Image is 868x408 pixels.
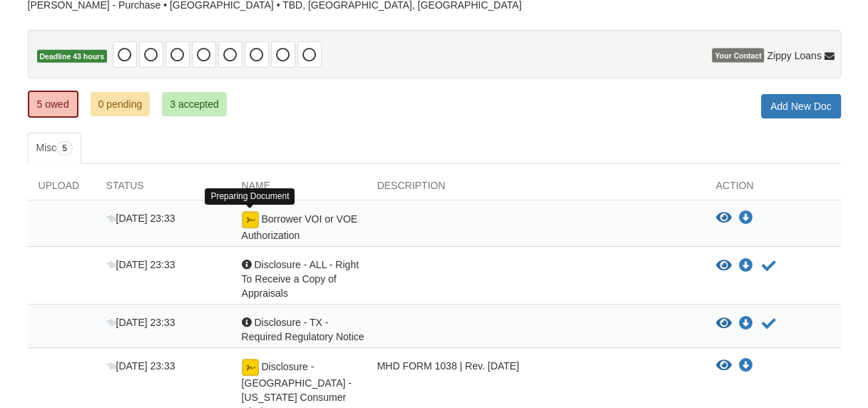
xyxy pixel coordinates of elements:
[205,188,295,205] div: Preparing Document
[28,91,78,118] a: 5 owed
[106,213,175,224] span: [DATE] 23:33
[91,92,150,116] a: 0 pending
[767,49,821,63] span: Zippy Loans
[242,359,259,376] img: Preparing document
[739,213,753,224] a: Download Borrower VOI or VOE Authorization
[28,133,81,164] a: Misc
[231,178,367,200] div: Name
[28,178,96,200] div: Upload
[96,178,231,200] div: Status
[712,49,764,63] span: Your Contact
[37,50,107,63] span: Deadline 43 hours
[56,141,73,155] span: 5
[716,317,732,331] button: View Disclosure - TX - Required Regulatory Notice
[760,257,777,275] button: Acknowledge receipt of document
[716,259,732,273] button: View Disclosure - ALL - Right To Receive a Copy of Appraisals
[162,92,227,116] a: 3 accepted
[761,94,841,118] a: Add New Doc
[760,315,777,332] button: Acknowledge receipt of document
[242,317,364,342] span: Disclosure - TX - Required Regulatory Notice
[106,259,175,270] span: [DATE] 23:33
[242,211,259,228] img: Preparing document
[739,260,753,272] a: Download Disclosure - ALL - Right To Receive a Copy of Appraisals
[739,360,753,372] a: Download Disclosure - TX - Texas Consumer Disclosure 1038
[716,359,732,373] button: View Disclosure - TX - Texas Consumer Disclosure 1038
[242,259,359,299] span: Disclosure - ALL - Right To Receive a Copy of Appraisals
[705,178,841,200] div: Action
[367,178,705,200] div: Description
[739,318,753,330] a: Download Disclosure - TX - Required Regulatory Notice
[106,317,175,328] span: [DATE] 23:33
[716,211,732,225] button: View Borrower VOI or VOE Authorization
[106,360,175,372] span: [DATE] 23:33
[242,213,357,241] span: Borrower VOI or VOE Authorization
